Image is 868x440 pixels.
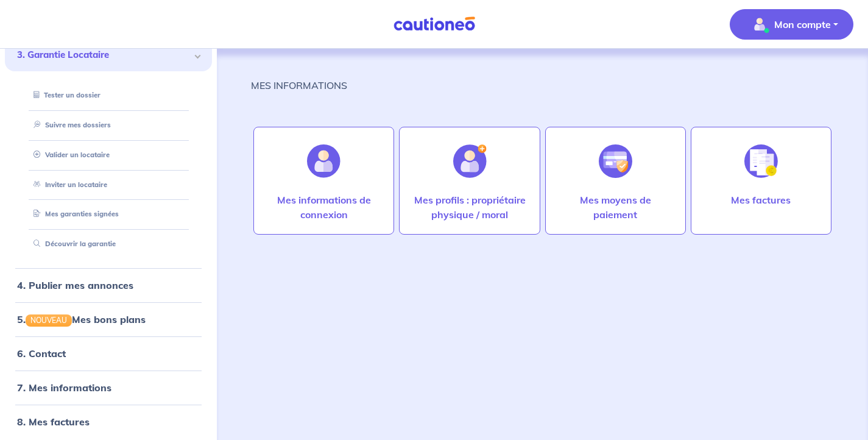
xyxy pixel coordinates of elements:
p: Mes factures [731,193,791,207]
a: 7. Mes informations [17,381,111,394]
a: 5.NOUVEAUMes bons plans [17,313,146,325]
a: Tester un dossier [29,91,101,99]
div: Mes garanties signées [19,204,197,224]
button: illu_account_valid_menu.svgMon compte [730,9,853,40]
div: 4. Publier mes annonces [5,273,212,297]
a: 4. Publier mes annonces [17,279,133,291]
a: Valider un locataire [29,151,110,159]
div: 6. Contact [5,341,212,366]
a: Suivre mes dossiers [29,121,111,129]
img: illu_account.svg [307,144,340,178]
img: illu_invoice.svg [744,144,778,178]
a: Découvrir la garantie [29,240,116,248]
a: 6. Contact [17,347,66,360]
p: Mes moyens de paiement [558,193,673,222]
div: 5.NOUVEAUMes bons plans [5,307,212,332]
img: illu_account_valid_menu.svg [750,15,769,34]
img: Cautioneo [389,16,480,32]
a: 8. Mes factures [17,416,90,428]
div: Inviter un locataire [19,175,197,195]
img: illu_credit_card_no_anim.svg [599,144,632,178]
p: MES INFORMATIONS [251,78,347,93]
div: 8. Mes factures [5,410,212,434]
span: 3. Garantie Locataire [17,48,191,62]
p: Mes profils : propriétaire physique / moral [412,193,527,222]
div: Tester un dossier [19,85,197,105]
div: 7. Mes informations [5,375,212,400]
img: illu_account_add.svg [453,144,487,178]
a: Inviter un locataire [29,180,107,189]
div: 3. Garantie Locataire [5,38,212,72]
p: Mes informations de connexion [266,193,381,222]
p: Mon compte [774,17,831,32]
div: Suivre mes dossiers [19,115,197,135]
a: Mes garanties signées [29,210,119,218]
div: Découvrir la garantie [19,234,197,254]
div: Valider un locataire [19,145,197,165]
